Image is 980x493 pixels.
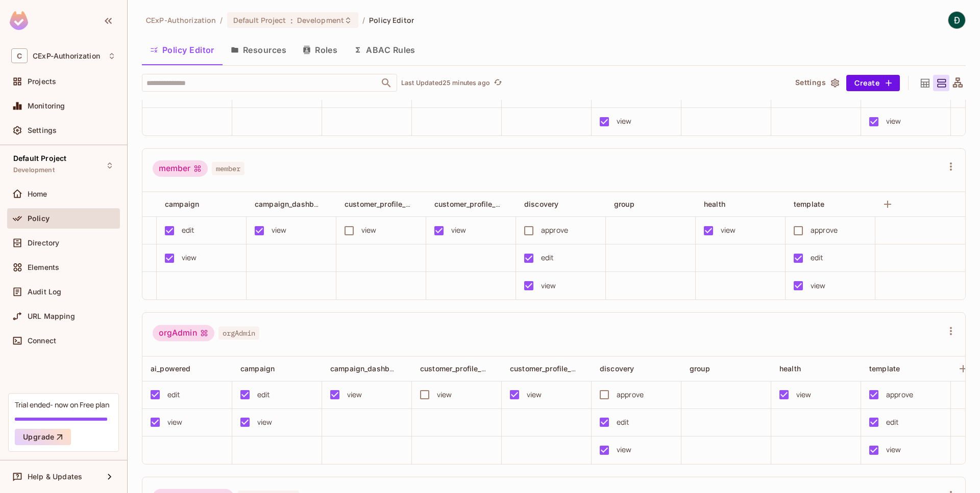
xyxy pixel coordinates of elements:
button: Resources [223,37,295,63]
span: : [290,16,293,24]
div: view [617,444,632,455]
span: Settings [28,126,57,134]
div: view [541,280,556,291]
span: template [869,364,900,373]
div: view [361,225,377,236]
span: orgAdmin [218,326,259,340]
button: Create [846,75,900,91]
span: health [704,200,725,208]
div: orgAdmin [153,325,214,341]
span: Default Project [233,15,286,25]
span: customer_profile_limited [510,364,595,373]
span: customer_profile_limited [434,199,520,209]
img: Đình Phú Nguyễn [948,12,965,29]
span: campaign_dashboard [255,199,330,209]
div: view [617,116,632,127]
div: edit [617,417,630,428]
button: Policy Editor [142,37,223,63]
span: refresh [494,78,502,88]
span: template [794,200,824,208]
span: the active workspace [146,15,216,25]
img: SReyMgAAAABJRU5ErkJggg== [10,11,28,30]
span: group [614,200,634,208]
div: view [886,444,901,455]
span: Projects [28,77,56,86]
div: edit [182,225,195,236]
div: view [527,389,542,400]
div: approve [541,225,568,236]
span: Workspace: CExP-Authorization [33,52,100,60]
div: approve [617,389,644,400]
div: view [451,225,467,236]
div: view [167,417,183,428]
div: view [886,116,901,127]
div: edit [541,252,554,263]
span: Home [28,190,47,198]
span: discovery [600,364,634,373]
button: Upgrade [15,429,71,445]
span: Audit Log [28,288,61,296]
span: Click to refresh data [490,77,504,89]
div: view [182,252,197,263]
li: / [362,15,365,25]
button: Roles [295,37,346,63]
span: ai_powered [151,364,191,373]
div: edit [886,417,899,428]
div: view [811,280,826,291]
span: Help & Updates [28,473,82,481]
div: view [721,225,736,236]
div: approve [886,389,913,400]
div: Trial ended- now on Free plan [15,400,109,409]
div: view [272,225,287,236]
button: refresh [492,77,504,89]
div: view [437,389,452,400]
span: Directory [28,239,59,247]
span: member [212,162,244,175]
span: discovery [524,200,558,208]
button: Settings [791,75,842,91]
span: Monitoring [28,102,65,110]
button: Open [379,76,394,90]
div: view [257,417,273,428]
span: Development [13,166,55,174]
span: Development [297,15,344,25]
p: Last Updated 25 minutes ago [401,79,490,87]
span: campaign_dashboard [330,364,405,373]
span: Elements [28,263,59,271]
span: campaign [165,200,199,208]
span: campaign [240,364,275,373]
span: health [779,364,801,373]
div: edit [167,389,181,400]
span: URL Mapping [28,312,75,320]
span: customer_profile_full [345,199,416,209]
span: Connect [28,337,56,345]
span: customer_profile_full [420,364,492,373]
span: group [690,364,710,373]
button: ABAC Rules [346,37,424,63]
div: member [153,160,208,177]
div: approve [811,225,838,236]
div: edit [257,389,271,400]
span: Policy [28,214,50,223]
li: / [220,15,223,25]
div: edit [811,252,824,263]
div: view [347,389,362,400]
span: Default Project [13,154,66,162]
div: view [796,389,812,400]
span: C [11,48,28,63]
span: Policy Editor [369,15,414,25]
